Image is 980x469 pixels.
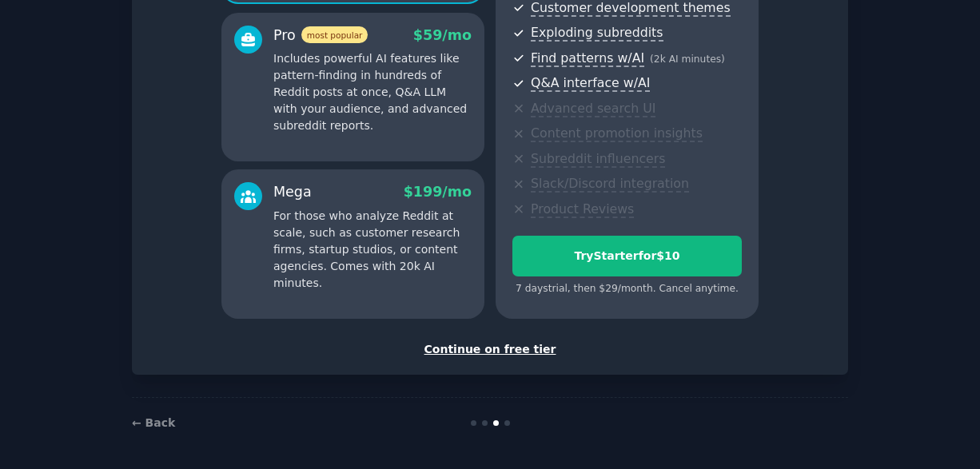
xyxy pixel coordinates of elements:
[273,50,472,134] p: Includes powerful AI features like pattern-finding in hundreds of Reddit posts at once, Q&A LLM w...
[149,341,831,358] div: Continue on free tier
[513,248,741,264] div: Try Starter for $10
[273,182,312,202] div: Mega
[531,25,663,42] span: Exploding subreddits
[531,101,655,117] span: Advanced search UI
[531,151,665,168] span: Subreddit influencers
[512,282,742,296] div: 7 days trial, then $ 29 /month . Cancel anytime.
[531,75,650,92] span: Q&A interface w/AI
[531,176,689,193] span: Slack/Discord integration
[404,184,472,200] span: $ 199 /mo
[413,27,472,43] span: $ 59 /mo
[650,54,725,65] span: ( 2k AI minutes )
[132,416,175,429] a: ← Back
[531,50,644,67] span: Find patterns w/AI
[273,208,472,292] p: For those who analyze Reddit at scale, such as customer research firms, startup studios, or conte...
[273,26,368,46] div: Pro
[531,125,703,142] span: Content promotion insights
[531,201,634,218] span: Product Reviews
[512,236,742,276] button: TryStarterfor$10
[301,26,368,43] span: most popular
